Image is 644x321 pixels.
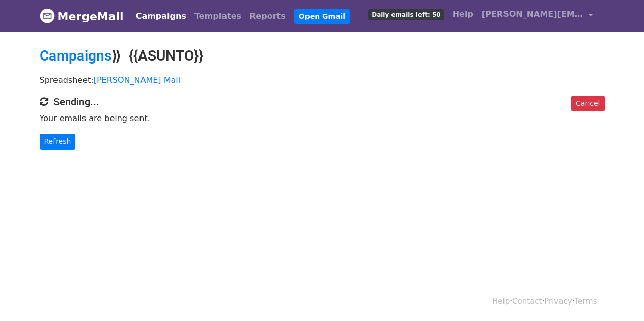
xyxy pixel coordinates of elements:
[544,297,572,306] a: Privacy
[40,134,76,150] a: Refresh
[449,4,478,24] a: Help
[574,297,597,306] a: Terms
[478,4,597,28] a: [PERSON_NAME][EMAIL_ADDRESS][PERSON_NAME][DOMAIN_NAME]
[132,6,190,26] a: Campaigns
[482,8,583,20] span: [PERSON_NAME][EMAIL_ADDRESS][PERSON_NAME][DOMAIN_NAME]
[94,75,181,85] a: [PERSON_NAME] Mail
[40,96,605,108] h4: Sending...
[40,75,605,85] p: Spreadsheet:
[492,297,510,306] a: Help
[512,297,542,306] a: Contact
[245,6,290,26] a: Reports
[368,9,444,20] span: Daily emails left: 50
[190,6,245,26] a: Templates
[294,9,350,24] a: Open Gmail
[40,113,605,124] p: Your emails are being sent.
[40,47,605,65] h2: ⟫ {{ASUNTO}}
[364,4,448,24] a: Daily emails left: 50
[40,47,111,64] a: Campaigns
[40,8,55,23] img: MergeMail logo
[40,6,124,27] a: MergeMail
[571,96,604,111] a: Cancel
